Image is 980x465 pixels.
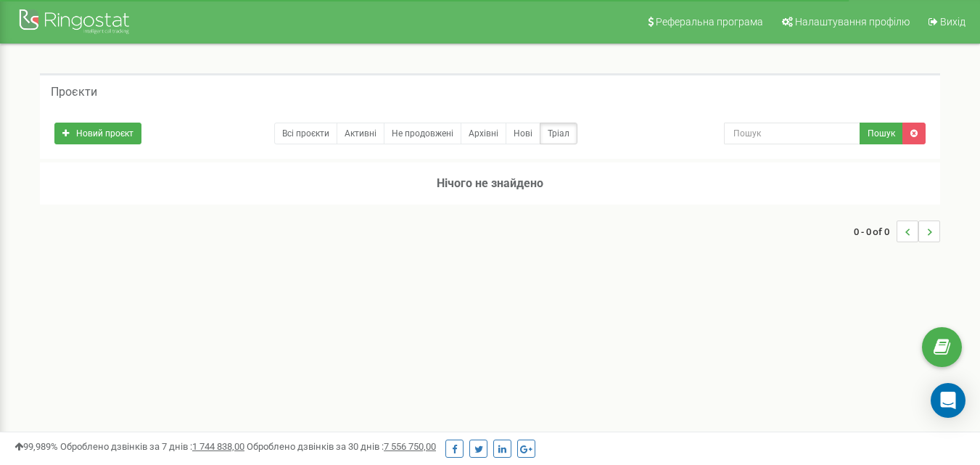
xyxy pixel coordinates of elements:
[384,123,461,144] a: Не продовжені
[795,16,910,28] span: Налаштування профілю
[724,123,860,144] input: Пошук
[54,123,141,144] a: Новий проєкт
[40,162,940,205] h3: Нічого не знайдено
[860,123,903,144] button: Пошук
[656,16,763,28] span: Реферальна програма
[192,441,244,452] u: 1 744 838,00
[931,383,965,418] div: Open Intercom Messenger
[274,123,337,144] a: Всі проєкти
[854,221,897,242] span: 0 - 0 of 0
[337,123,384,144] a: Активні
[940,16,965,28] span: Вихід
[60,441,244,452] span: Оброблено дзвінків за 7 днів :
[51,86,97,99] h5: Проєкти
[247,441,436,452] span: Оброблено дзвінків за 30 днів :
[461,123,506,144] a: Архівні
[854,206,940,257] nav: ...
[384,441,436,452] u: 7 556 750,00
[540,123,577,144] a: Тріал
[15,441,58,452] span: 99,989%
[506,123,540,144] a: Нові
